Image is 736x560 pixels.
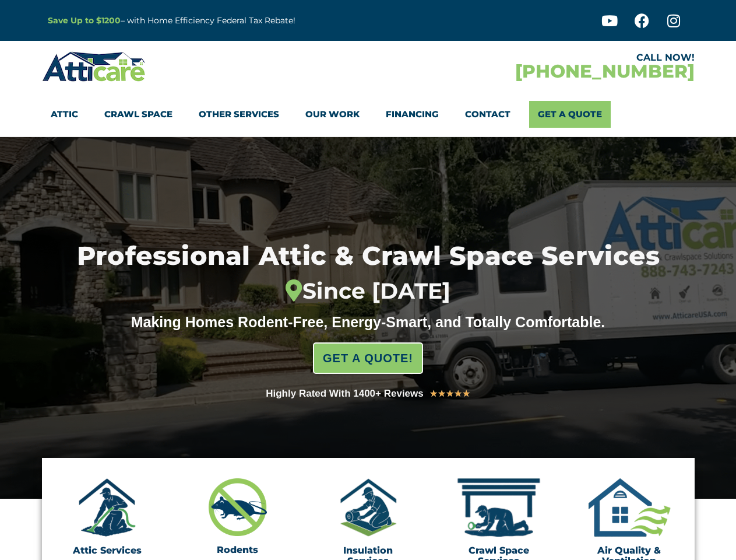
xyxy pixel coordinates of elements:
[446,386,454,401] i: ★
[199,101,279,128] a: Other Services
[16,278,719,304] div: Since [DATE]
[313,342,423,374] a: GET A QUOTE!
[386,101,439,128] a: Financing
[465,101,510,128] a: Contact
[73,545,142,556] a: Attic Services
[48,15,121,26] a: Save Up to $1200
[16,243,719,304] h1: Professional Attic & Crawl Space Services
[323,346,413,370] span: GET A QUOTE!
[104,101,172,128] a: Crawl Space
[266,386,424,402] div: Highly Rated With 1400+ Reviews
[51,101,686,128] nav: Menu
[529,101,611,128] a: Get A Quote
[368,53,695,62] div: CALL NOW!
[305,101,360,128] a: Our Work
[454,386,462,401] i: ★
[51,101,78,128] a: Attic
[217,544,258,555] a: Rodents
[429,386,438,401] i: ★
[109,313,628,331] div: Making Homes Rodent-Free, Energy-Smart, and Totally Comfortable.
[462,386,470,401] i: ★
[429,386,470,401] div: 5/5
[438,386,446,401] i: ★
[48,14,425,27] p: – with Home Efficiency Federal Tax Rebate!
